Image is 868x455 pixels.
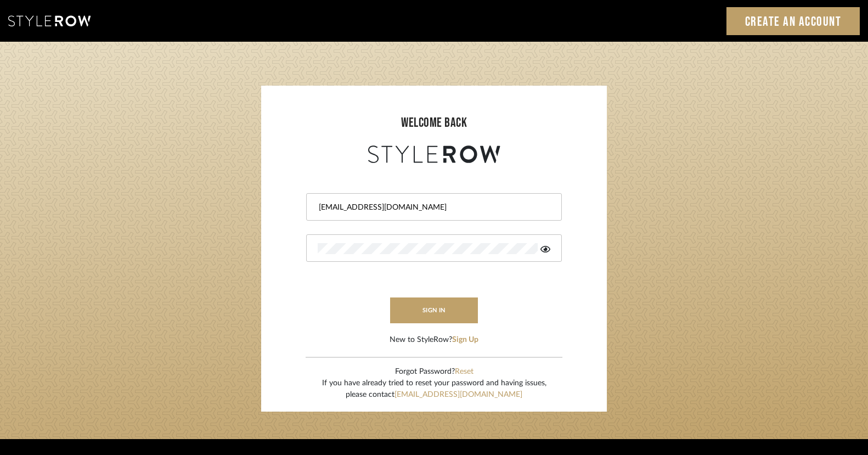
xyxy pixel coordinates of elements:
button: sign in [390,297,478,323]
div: Forgot Password? [322,366,546,378]
div: If you have already tried to reset your password and having issues, please contact [322,378,546,401]
button: Sign Up [452,334,478,346]
a: [EMAIL_ADDRESS][DOMAIN_NAME] [394,391,522,398]
button: Reset [455,366,474,378]
a: Create an Account [726,7,860,35]
div: New to StyleRow? [390,334,478,346]
div: welcome back [272,113,596,133]
input: Email Address [318,202,548,213]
